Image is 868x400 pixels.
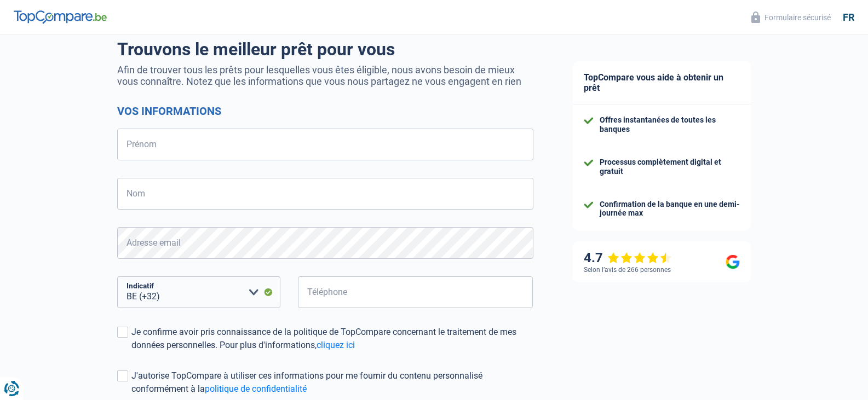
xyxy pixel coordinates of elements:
[745,8,837,26] button: Formulaire sécurisé
[600,200,740,218] div: Confirmation de la banque en une demi-journée max
[584,250,672,266] div: 4.7
[843,11,854,24] div: fr
[117,64,533,87] p: Afin de trouver tous les prêts pour lesquelles vous êtes éligible, nous avons besoin de mieux vou...
[117,39,533,60] h1: Trouvons le meilleur prêt pour vous
[573,61,751,105] div: TopCompare vous aide à obtenir un prêt
[131,326,533,352] div: Je confirme avoir pris connaissance de la politique de TopCompare concernant le traitement de mes...
[584,266,671,274] div: Selon l’avis de 266 personnes
[317,340,355,350] a: cliquez ici
[14,10,107,24] img: TopCompare Logo
[117,105,533,118] h2: Vos informations
[600,115,740,134] div: Offres instantanées de toutes les banques
[205,384,307,394] a: politique de confidentialité
[298,276,533,308] input: 401020304
[131,369,533,396] div: J'autorise TopCompare à utiliser ces informations pour me fournir du contenu personnalisé conform...
[600,158,740,176] div: Processus complètement digital et gratuit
